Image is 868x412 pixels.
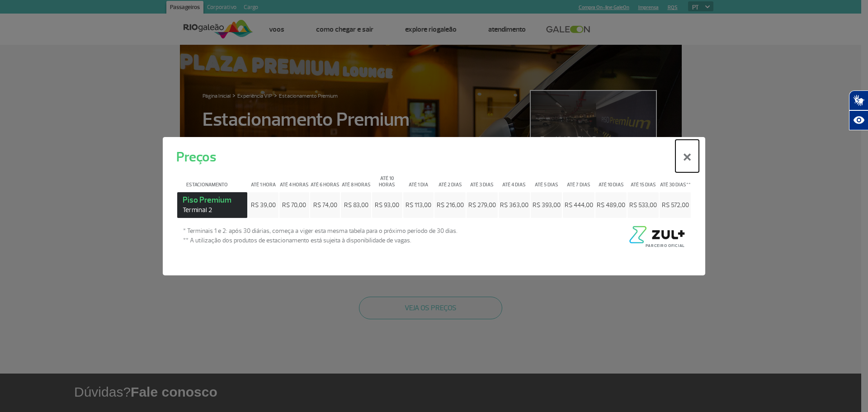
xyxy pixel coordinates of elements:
th: Até 4 dias [499,168,530,191]
button: Abrir tradutor de língua de sinais. [849,90,868,110]
span: R$ 74,00 [313,201,337,208]
span: R$ 533,00 [629,201,657,208]
span: Parceiro Oficial [646,243,685,248]
th: Até 1 dia [403,168,434,191]
span: * Terminais 1 e 2: após 30 diárias, começa a viger esta mesma tabela para o próximo período de 30... [183,226,458,236]
th: Até 2 dias [434,168,466,191]
th: Até 15 dias [627,168,659,191]
th: Até 6 horas [310,168,340,191]
span: R$ 70,00 [282,201,306,208]
span: R$ 83,00 [344,201,368,208]
img: logo-zul-black.png [627,226,685,243]
th: Estacionamento [177,168,247,191]
span: R$ 444,00 [565,201,593,208]
th: Até 10 dias [595,168,627,191]
span: R$ 216,00 [437,201,464,208]
h5: Preços [176,147,216,167]
span: ** A utilização dos produtos de estacionamento está sujeita à disponibilidade de vagas. [183,236,458,245]
strong: Piso Premium [183,194,242,214]
span: Terminal 2 [183,206,242,214]
th: Até 1 hora [248,168,278,191]
span: R$ 572,00 [662,201,689,208]
th: Até 5 dias [531,168,562,191]
th: Até 10 horas [372,168,402,191]
th: Até 30 dias** [660,168,691,191]
th: Até 7 dias [563,168,594,191]
span: R$ 39,00 [251,201,276,208]
button: Abrir recursos assistivos. [849,110,868,130]
th: Até 8 horas [341,168,371,191]
button: Close [675,139,699,172]
span: R$ 113,00 [406,201,431,208]
span: R$ 489,00 [597,201,625,208]
th: Até 3 dias [467,168,498,191]
th: Até 4 horas [279,168,309,191]
span: R$ 363,00 [500,201,528,208]
span: R$ 279,00 [468,201,496,208]
div: Plugin de acessibilidade da Hand Talk. [849,90,868,130]
span: R$ 93,00 [375,201,399,208]
span: R$ 393,00 [533,201,561,208]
